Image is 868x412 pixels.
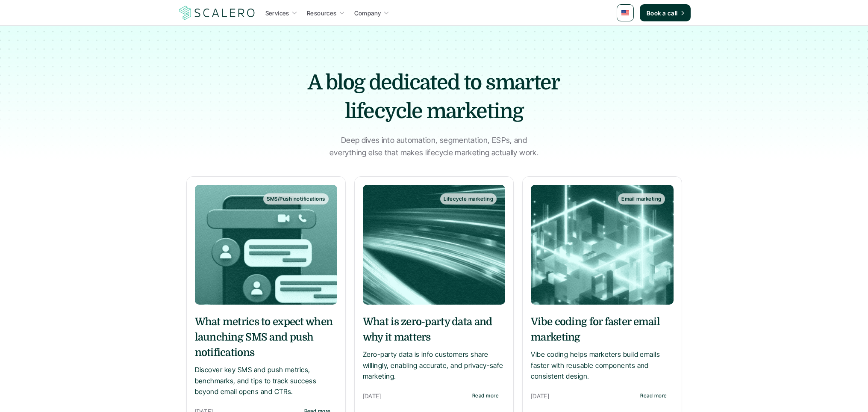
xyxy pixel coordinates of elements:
[531,314,673,345] h5: Vibe coding for faster email marketing
[363,391,468,401] p: [DATE]
[640,393,673,399] a: Read more
[307,9,337,18] p: Resources
[472,393,499,399] p: Read more
[195,314,337,360] h5: What metrics to expect when launching SMS and push notifications
[363,314,505,382] a: What is zero-party data and why it mattersZero-party data is info customers share willingly, enab...
[265,9,289,18] p: Services
[640,4,691,21] a: Book a call
[363,349,505,382] p: Zero-party data is info customers share willingly, enabling accurate, and privacy-safe marketing.
[363,185,505,305] a: Lifecycle marketing
[363,314,505,345] h5: What is zero-party data and why it matters
[531,314,673,382] a: Vibe coding for faster email marketingVibe coding helps marketers build emails faster with reusab...
[444,196,493,202] p: Lifecycle marketing
[640,393,667,399] p: Read more
[531,391,636,401] p: [DATE]
[178,5,256,21] a: Scalero company logo
[531,349,673,382] p: Vibe coding helps marketers build emails faster with reusable components and consistent design.
[472,393,505,399] a: Read more
[647,9,678,18] p: Book a call
[621,196,661,202] p: Email marketing
[531,185,673,305] a: Email marketing
[285,68,584,126] h1: A blog dedicated to smarter lifecycle marketing
[267,196,325,202] p: SMS/Push notifications
[195,365,337,397] p: Discover key SMS and push metrics, benchmarks, and tips to track success beyond email opens and C...
[195,185,337,305] a: SMS/Push notifications
[178,5,256,21] img: Scalero company logo
[327,134,541,159] p: Deep dives into automation, segmentation, ESPs, and everything else that makes lifecycle marketin...
[354,9,381,18] p: Company
[195,314,337,397] a: What metrics to expect when launching SMS and push notificationsDiscover key SMS and push metrics...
